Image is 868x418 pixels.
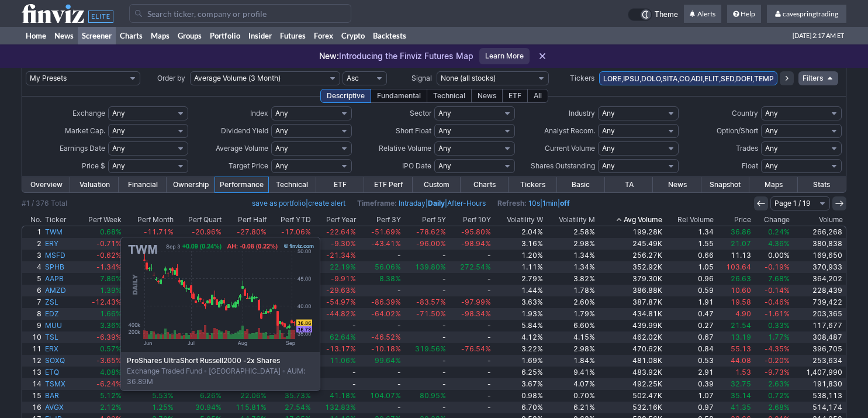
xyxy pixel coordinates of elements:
[313,367,358,378] a: -
[502,89,528,103] div: ETF
[43,343,75,355] a: ERX
[129,4,351,23] input: Search
[78,27,116,44] a: Screener
[313,238,358,250] a: -9.30%
[313,355,358,367] a: 11.06%
[22,226,43,238] a: 1
[358,308,403,320] a: -64.02%
[43,226,75,238] a: TWM
[43,296,75,308] a: ZSL
[791,308,846,320] a: 203,365
[237,227,267,236] span: -27.80%
[731,356,751,365] span: 44.08
[597,238,664,250] a: 245.49K
[715,308,753,320] a: 4.90
[460,262,491,271] span: 272.54%
[765,286,790,295] span: -0.14%
[701,177,749,192] a: Snapshot
[364,177,412,192] a: ETF Perf
[715,250,753,261] a: 11.13
[493,238,545,250] a: 3.16%
[337,27,369,44] a: Crypto
[326,227,356,236] span: -22.64%
[545,285,597,296] a: 1.78%
[75,273,123,285] a: 7.86%
[731,321,751,330] span: 21.54
[448,238,493,250] a: -98.94%
[791,261,846,273] a: 370,933
[100,321,122,330] span: 3.36%
[493,261,545,273] a: 1.11%
[461,227,491,236] span: -95.80%
[416,227,446,236] span: -78.62%
[22,261,43,273] a: 4
[276,27,310,44] a: Futures
[727,5,761,23] a: Help
[715,285,753,296] a: 10.60
[753,273,791,285] a: 7.68%
[403,238,448,250] a: -96.00%
[448,226,493,238] a: -95.80%
[765,356,790,365] span: -0.20%
[791,343,846,355] a: 396,705
[448,331,493,343] a: -
[22,367,43,378] a: 13
[753,320,791,331] a: 0.33%
[75,343,123,355] a: 0.57%
[100,309,122,318] span: 1.66%
[664,331,716,343] a: 0.67
[358,355,403,367] a: 99.64%
[753,296,791,308] a: -0.46%
[731,227,751,236] span: 36.86
[416,309,446,318] span: -71.50%
[749,177,797,192] a: Maps
[715,238,753,250] a: 21.07
[753,261,791,273] a: -0.19%
[753,238,791,250] a: 4.36%
[313,343,358,355] a: -13.17%
[43,331,75,343] a: TSL
[753,355,791,367] a: -0.20%
[268,177,316,192] a: Technical
[358,296,403,308] a: -86.39%
[597,250,664,261] a: 256.27K
[461,344,491,353] span: -76.54%
[75,367,123,378] a: 4.08%
[664,308,716,320] a: 0.47
[731,333,751,341] span: 13.19
[326,298,356,306] span: -54.97%
[43,261,75,273] a: SPHB
[791,285,846,296] a: 228,439
[448,285,493,296] a: -
[753,285,791,296] a: -0.14%
[43,238,75,250] a: ERY
[493,355,545,367] a: 1.69%
[791,331,846,343] a: 308,487
[471,89,503,103] div: News
[96,251,122,260] span: -0.62%
[174,27,206,44] a: Groups
[461,298,491,306] span: -97.99%
[96,333,122,341] span: -6.39%
[664,273,716,285] a: 0.96
[326,309,356,318] span: -44.82%
[542,199,558,208] a: 1min
[753,308,791,320] a: -1.61%
[461,239,491,248] span: -98.94%
[313,261,358,273] a: 22.19%
[75,226,123,238] a: 0.68%
[493,320,545,331] a: 5.84%
[545,226,597,238] a: 2.58%
[43,320,75,331] a: MUU
[768,321,790,330] span: 0.33%
[358,250,403,261] a: -
[167,177,215,192] a: Ownership
[664,250,716,261] a: 0.66
[753,250,791,261] a: 0.00%
[313,296,358,308] a: -54.97%
[731,286,751,295] span: 10.60
[664,261,716,273] a: 1.05
[715,331,753,343] a: 13.19
[664,226,716,238] a: 1.34
[375,356,401,365] span: 99.64%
